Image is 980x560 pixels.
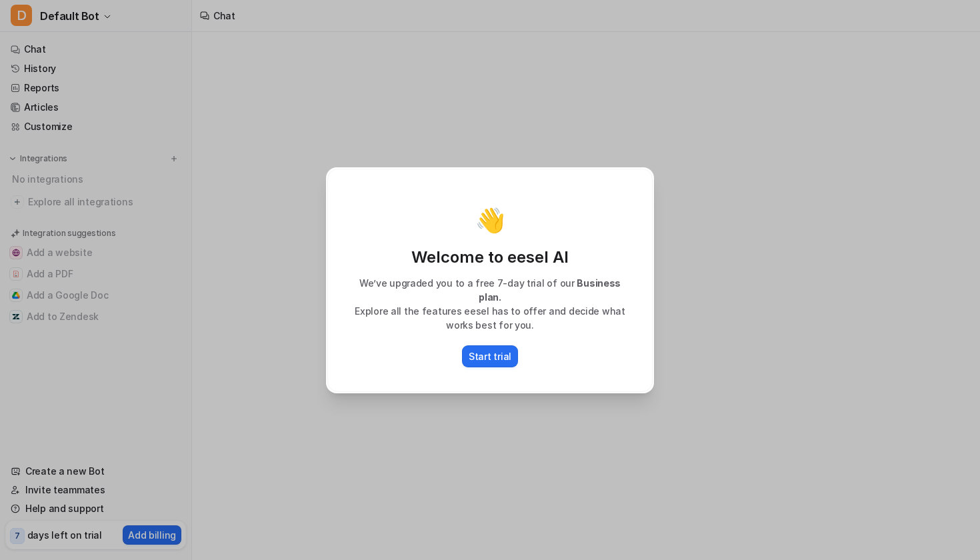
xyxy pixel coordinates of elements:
[462,345,518,367] button: Start trial
[469,349,511,363] p: Start trial
[341,247,639,268] p: Welcome to eesel AI
[341,276,639,304] p: We’ve upgraded you to a free 7-day trial of our
[475,207,505,233] p: 👋
[341,304,639,332] p: Explore all the features eesel has to offer and decide what works best for you.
